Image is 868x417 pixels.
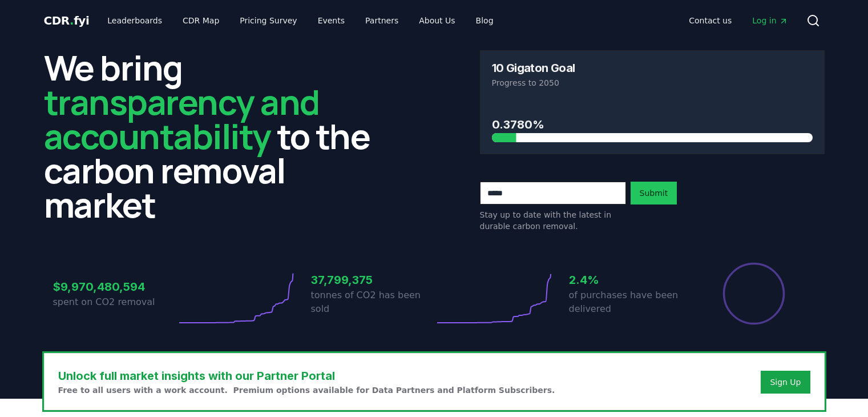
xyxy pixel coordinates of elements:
[480,209,626,232] p: Stay up to date with the latest in durable carbon removal.
[44,50,389,222] h2: We bring to the carbon removal market
[770,376,801,388] a: Sign Up
[311,271,434,288] h3: 37,799,375
[53,295,176,309] p: spent on CO2 removal
[309,10,354,31] a: Events
[743,10,797,31] a: Log in
[680,10,741,31] a: Contact us
[231,10,306,31] a: Pricing Survey
[492,62,575,74] h3: 10 Gigaton Goal
[569,271,692,288] h3: 2.4%
[173,10,228,31] a: CDR Map
[680,10,797,31] nav: Main
[44,13,90,29] a: CDR.fyi
[58,384,555,396] p: Free to all users with a work account. Premium options available for Data Partners and Platform S...
[44,14,90,27] span: CDR fyi
[631,182,677,205] button: Submit
[492,116,813,133] h3: 0.3780%
[761,371,810,394] button: Sign Up
[98,10,502,31] nav: Main
[722,262,786,326] div: Percentage of sales delivered
[58,367,555,384] h3: Unlock full market insights with our Partner Portal
[752,15,788,26] span: Log in
[98,10,171,31] a: Leaderboards
[53,278,176,295] h3: $9,970,480,594
[467,10,503,31] a: Blog
[70,14,74,27] span: .
[356,10,407,31] a: Partners
[311,288,434,316] p: tonnes of CO2 has been sold
[44,78,320,159] span: transparency and accountability
[569,288,692,316] p: of purchases have been delivered
[492,77,813,89] p: Progress to 2050
[410,10,464,31] a: About Us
